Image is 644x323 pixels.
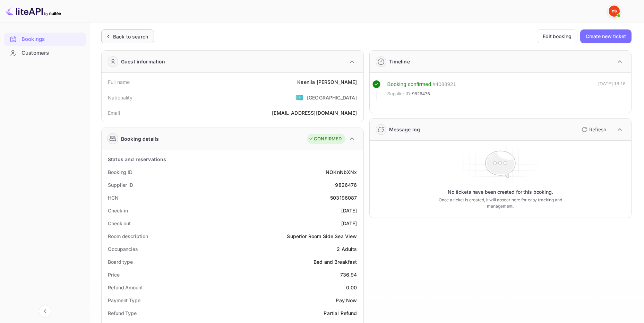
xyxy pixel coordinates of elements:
[108,181,133,189] div: Supplier ID
[108,156,166,163] div: Status and reservations
[108,297,140,304] div: Payment Type
[22,35,82,43] div: Bookings
[108,220,131,227] div: Check out
[22,49,82,57] div: Customers
[272,109,357,116] div: [EMAIL_ADDRESS][DOMAIN_NAME]
[337,245,357,253] div: 2 Adults
[108,109,120,116] div: Email
[297,78,357,86] div: Kseniia [PERSON_NAME]
[609,6,620,17] img: Yandex Support
[108,207,128,214] div: Check-in
[287,233,357,240] div: Superior Room Side Sea View
[387,80,431,88] div: Booking confirmed
[335,181,357,189] div: 9826476
[4,33,86,46] div: Bookings
[330,194,357,201] div: 503196087
[432,80,456,88] div: # 4088921
[121,135,159,142] div: Booking details
[324,309,357,317] div: Partial Refund
[537,29,577,43] button: Edit booking
[113,33,148,40] div: Back to search
[346,284,357,291] div: 0.00
[108,309,137,317] div: Refund Type
[580,29,632,43] button: Create new ticket
[6,6,61,17] img: LiteAPI logo
[108,233,148,240] div: Room description
[108,168,132,176] div: Booking ID
[4,46,86,60] div: Customers
[387,90,412,97] span: Supplier ID:
[326,168,357,176] div: NOKnNbXNx
[295,91,303,104] span: United States
[341,207,357,214] div: [DATE]
[341,220,357,227] div: [DATE]
[430,197,571,209] p: Once a ticket is created, it will appear here for easy tracking and management.
[108,258,133,265] div: Board type
[108,284,143,291] div: Refund Amount
[108,271,120,278] div: Price
[589,126,606,133] p: Refresh
[4,33,86,45] a: Bookings
[448,189,553,195] p: No tickets have been created for this booking.
[309,136,342,142] div: CONFIRMED
[389,126,420,133] div: Message log
[108,78,130,86] div: Full name
[108,245,138,253] div: Occupancies
[108,94,133,101] div: Nationality
[336,297,357,304] div: Pay Now
[412,90,430,97] span: 9826476
[39,305,51,317] button: Collapse navigation
[340,271,357,278] div: 736.94
[577,124,609,135] button: Refresh
[108,194,119,201] div: HCN
[314,258,357,265] div: Bed and Breakfast
[121,58,165,65] div: Guest information
[598,80,626,101] div: [DATE] 18:16
[307,94,357,101] div: [GEOGRAPHIC_DATA]
[4,46,86,59] a: Customers
[389,58,410,65] div: Timeline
